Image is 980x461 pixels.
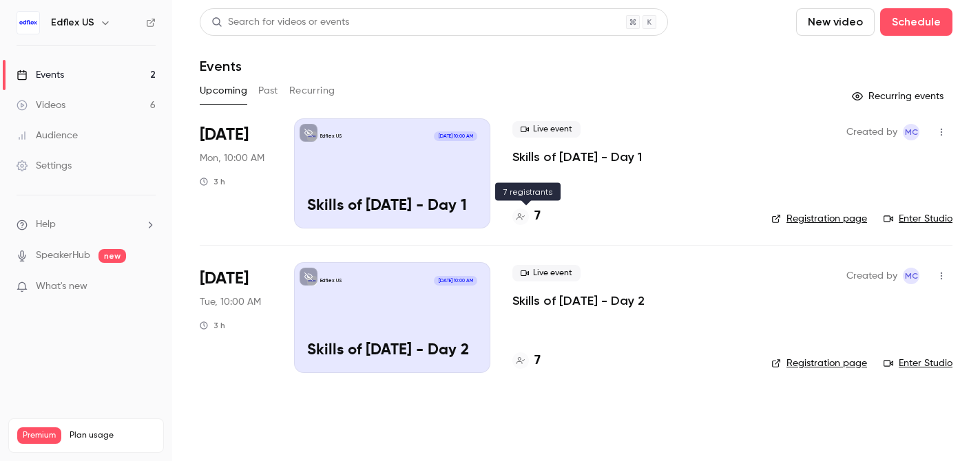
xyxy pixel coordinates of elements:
[139,281,156,293] iframe: Noticeable Trigger
[884,356,952,370] a: Enter Studio
[534,207,541,226] h4: 7
[512,292,645,309] a: Skills of [DATE] - Day 2
[200,268,249,290] span: [DATE]
[905,124,918,140] span: MC
[434,131,477,141] span: [DATE] 10:00 AM
[880,8,952,36] button: Schedule
[36,217,56,232] span: Help
[307,342,477,360] p: Skills of [DATE] - Day 2
[51,16,94,30] h6: Edflex US
[771,356,867,370] a: Registration page
[211,15,349,30] div: Search for videos or events
[294,262,490,372] a: Skills of Tomorrow - Day 2Edflex US[DATE] 10:00 AMSkills of [DATE] - Day 2
[200,320,225,331] div: 3 h
[17,68,64,82] div: Events
[884,212,952,226] a: Enter Studio
[294,118,490,228] a: Skills of Tomorrow - Day 1Edflex US[DATE] 10:00 AMSkills of [DATE] - Day 1
[17,12,39,34] img: Edflex US
[512,149,642,165] a: Skills of [DATE] - Day 1
[512,265,581,281] span: Live event
[17,129,78,142] div: Audience
[512,352,541,370] a: 7
[17,159,72,173] div: Settings
[258,80,278,102] button: Past
[434,276,477,286] span: [DATE] 10:00 AM
[771,212,867,226] a: Registration page
[512,121,581,138] span: Live event
[320,133,342,140] p: Edflex US
[796,8,875,36] button: New video
[846,268,897,284] span: Created by
[200,80,247,102] button: Upcoming
[903,124,919,140] span: Manon Cousin
[200,176,225,187] div: 3 h
[17,217,156,232] li: help-dropdown-opener
[846,85,952,107] button: Recurring events
[36,279,87,294] span: What's new
[307,197,477,215] p: Skills of [DATE] - Day 1
[320,277,342,284] p: Edflex US
[903,268,919,284] span: Manon Cousin
[289,80,335,102] button: Recurring
[17,427,61,444] span: Premium
[200,124,249,146] span: [DATE]
[70,430,155,441] span: Plan usage
[905,268,918,284] span: MC
[17,98,65,112] div: Videos
[200,118,272,228] div: Sep 15 Mon, 11:00 AM (America/New York)
[534,352,541,370] h4: 7
[200,262,272,372] div: Sep 16 Tue, 11:00 AM (America/New York)
[512,207,541,226] a: 7
[200,58,242,74] h1: Events
[36,248,90,263] a: SpeakerHub
[846,124,897,140] span: Created by
[98,249,126,263] span: new
[200,295,261,309] span: Tue, 10:00 AM
[200,151,264,165] span: Mon, 10:00 AM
